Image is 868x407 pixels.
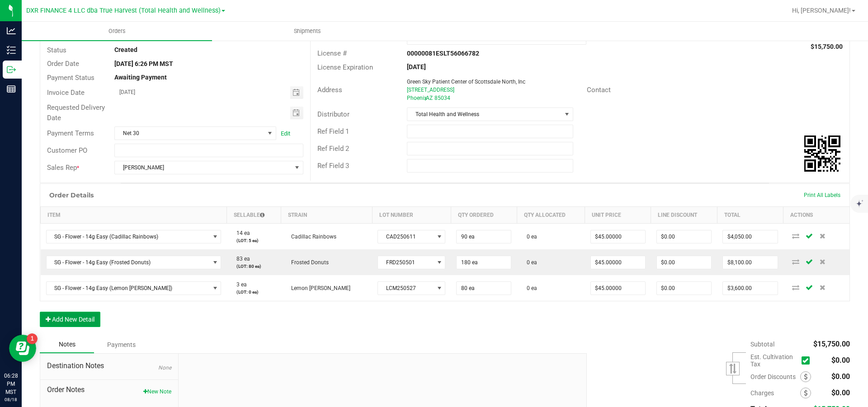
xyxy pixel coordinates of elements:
span: Frosted Donuts [287,259,329,266]
strong: $15,750.00 [811,43,843,50]
span: Cadillac Rainbows [287,234,336,240]
span: SG - Flower - 14g Easy (Lemon [PERSON_NAME]) [47,282,210,295]
span: [STREET_ADDRESS] [407,87,454,93]
img: Scan me! [804,136,840,172]
span: Total Health and Wellness [407,108,561,121]
span: Payment Status [47,74,94,82]
span: $15,750.00 [813,340,850,348]
span: Save Order Detail [802,259,816,264]
span: 0 ea [522,259,537,266]
span: Ref Field 1 [317,127,349,136]
span: Contact [587,86,611,94]
span: SG - Flower - 14g Easy (Frosted Donuts) [47,256,210,269]
inline-svg: Analytics [7,26,16,35]
th: Qty Ordered [451,207,517,224]
th: Strain [281,207,372,224]
span: Hi, [PERSON_NAME]! [792,7,851,14]
span: Save Order Detail [802,233,816,239]
span: $0.00 [831,372,850,381]
p: 08/18 [4,396,18,403]
iframe: Resource center [9,335,36,362]
span: 83 ea [232,256,250,262]
input: 0 [657,230,711,243]
span: Destination Notes [47,360,171,371]
th: Qty Allocated [517,207,585,224]
span: AZ [426,95,433,101]
qrcode: 00002311 [804,136,840,172]
span: Orders [96,27,138,35]
input: 0 [457,282,511,295]
span: Charges [750,389,800,397]
span: $0.00 [831,356,850,365]
p: (LOT: 5 ea) [232,237,276,244]
span: Status [47,46,66,54]
span: Delete Order Detail [816,233,830,239]
span: Payment Terms [47,129,94,137]
iframe: Resource center unread badge [27,333,38,344]
th: Line Discount [651,207,717,224]
inline-svg: Outbound [7,65,16,74]
strong: [DATE] 6:26 PM MST [114,60,173,67]
h1: Order Details [49,192,94,199]
span: Subtotal [750,341,774,348]
strong: Awaiting Payment [114,74,167,81]
span: [PERSON_NAME] [115,161,291,174]
span: Toggle calendar [290,86,303,99]
button: Add New Detail [40,312,100,327]
span: Sales Rep [47,164,77,172]
input: 0 [591,230,645,243]
span: Lemon [PERSON_NAME] [287,285,350,291]
span: Delete Order Detail [816,259,830,264]
a: Shipments [212,22,402,41]
input: 0 [723,282,777,295]
strong: 00000081ESLT56066782 [407,50,479,57]
p: (LOT: 80 ea) [232,263,276,270]
span: Destination DBA [317,34,367,42]
span: NO DATA FOUND [46,281,222,295]
span: 0 ea [522,285,537,291]
span: Print All Labels [804,192,840,198]
span: Calculate cultivation tax [802,355,814,367]
span: NO DATA FOUND [46,230,222,243]
span: Customer PO [47,146,87,154]
span: Shipments [282,27,333,35]
a: Edit [281,130,290,137]
th: Lot Number [372,207,451,224]
th: Total [717,207,783,224]
span: 14 ea [232,230,250,236]
span: DXR FINANCE 4 LLC dba True Harvest (Total Health and Wellness) [26,7,221,14]
th: Item [41,207,227,224]
span: Green Sky Patient Center of Scottsdale North, Inc [407,79,525,85]
input: 0 [457,230,511,243]
a: Orders [22,22,212,41]
input: 0 [657,256,711,269]
span: Ref Field 2 [317,145,349,153]
p: (LOT: 0 ea) [232,289,276,295]
span: CAD250611 [378,230,434,243]
input: 0 [591,282,645,295]
span: , [425,95,426,101]
span: 3 ea [232,281,247,288]
span: License Expiration [317,63,373,71]
span: License # [317,49,347,57]
input: 0 [723,230,777,243]
span: LCM250527 [378,282,434,295]
div: Notes [40,336,94,353]
inline-svg: Inventory [7,46,16,55]
span: Order Date [47,60,79,68]
span: Ref Field 3 [317,162,349,170]
th: Actions [783,207,849,224]
p: 06:28 PM MST [4,372,18,396]
span: Distributor [317,110,349,118]
span: Delete Order Detail [816,285,830,290]
input: 0 [657,282,711,295]
span: 0 ea [522,234,537,240]
span: None [158,365,171,371]
span: $0.00 [831,388,850,397]
div: Payments [94,337,148,353]
span: Address [317,86,342,94]
strong: [DATE] [407,63,426,70]
span: Est. Cultivation Tax [750,353,798,368]
span: Order Discounts [750,373,800,380]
